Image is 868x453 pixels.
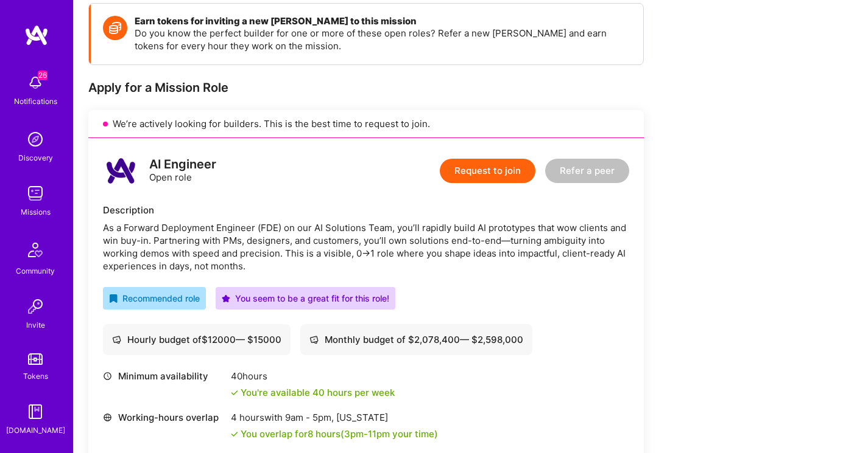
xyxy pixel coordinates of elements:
[23,127,48,151] img: discovery
[103,221,629,272] div: As a Forward Deployment Engineer (FDE) on our AI Solutions Team, you’ll rapidly build AI prototyp...
[103,153,139,189] img: logo
[135,16,631,27] h4: Earn tokens for inviting a new [PERSON_NAME] to this mission
[16,265,55,277] div: Community
[545,159,629,183] button: Refer a peer
[26,319,45,331] div: Invite
[23,181,48,206] img: teamwork
[309,333,523,346] div: Monthly budget of $ 2,078,400 — $ 2,598,000
[231,431,238,438] i: icon Check
[149,158,216,171] div: AI Engineer
[21,206,51,218] div: Missions
[103,370,225,382] div: Minimum availability
[88,110,644,138] div: We’re actively looking for builders. This is the best time to request to join.
[231,411,438,424] div: 4 hours with [US_STATE]
[231,389,238,396] i: icon Check
[231,386,395,399] div: You're available 40 hours per week
[222,294,230,303] i: icon PurpleStar
[149,158,216,184] div: Open role
[24,24,49,46] img: logo
[23,370,48,382] div: Tokens
[103,372,112,381] i: icon Clock
[440,159,535,183] button: Request to join
[38,71,48,80] span: 26
[231,370,395,382] div: 40 hours
[135,27,631,52] p: Do you know the perfect builder for one or more of these open roles? Refer a new [PERSON_NAME] an...
[14,95,57,108] div: Notifications
[309,335,319,344] i: icon Cash
[109,292,200,305] div: Recommended role
[112,333,281,346] div: Hourly budget of $ 12000 — $ 15000
[18,151,53,164] div: Discovery
[6,424,65,437] div: [DOMAIN_NAME]
[109,294,118,303] i: icon RecommendedBadge
[23,399,48,424] img: guide book
[21,235,50,265] img: Community
[283,412,336,423] span: 9am - 5pm ,
[23,71,48,95] img: bell
[344,428,390,440] span: 3pm - 11pm
[103,411,225,424] div: Working-hours overlap
[23,294,48,319] img: Invite
[103,16,127,40] img: Token icon
[28,353,43,365] img: tokens
[112,335,121,344] i: icon Cash
[103,204,629,216] div: Description
[241,427,438,440] div: You overlap for 8 hours ( your time)
[222,292,389,305] div: You seem to be a great fit for this role!
[88,80,644,95] div: Apply for a Mission Role
[103,413,112,422] i: icon World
